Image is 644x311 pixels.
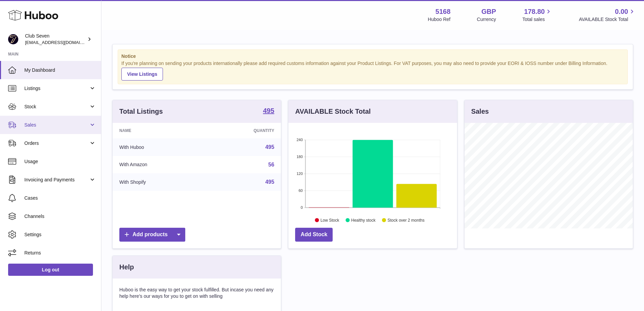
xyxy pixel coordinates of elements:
[24,122,89,128] span: Sales
[301,205,303,209] text: 0
[24,85,89,92] span: Listings
[388,218,425,222] text: Stock over 2 months
[522,7,552,23] a: 178.80 Total sales
[25,40,99,45] span: [EMAIL_ADDRESS][DOMAIN_NAME]
[351,218,376,222] text: Healthy stock
[119,228,185,242] a: Add products
[24,67,96,73] span: My Dashboard
[8,34,18,44] img: info@wearclubseven.com
[296,138,303,142] text: 240
[263,107,274,114] strong: 495
[24,231,96,238] span: Settings
[263,107,274,115] a: 495
[119,107,163,116] h3: Total Listings
[24,158,96,165] span: Usage
[615,7,628,16] span: 0.00
[265,179,275,185] a: 495
[24,177,89,183] span: Invoicing and Payments
[579,16,636,23] span: AVAILABLE Stock Total
[295,107,371,116] h3: AVAILABLE Stock Total
[121,68,163,81] a: View Listings
[119,263,134,272] h3: Help
[299,188,303,193] text: 60
[113,173,205,191] td: With Shopify
[579,7,636,23] a: 0.00 AVAILABLE Stock Total
[121,53,624,60] strong: Notice
[296,155,303,159] text: 180
[24,104,89,110] span: Stock
[320,218,339,222] text: Low Stock
[265,144,275,150] a: 495
[24,250,96,256] span: Returns
[113,123,205,138] th: Name
[477,16,496,23] div: Currency
[295,228,333,242] a: Add Stock
[24,195,96,201] span: Cases
[113,138,205,156] td: With Huboo
[121,60,624,81] div: If you're planning on sending your products internationally please add required customs informati...
[205,123,281,138] th: Quantity
[428,16,451,23] div: Huboo Ref
[481,7,496,16] strong: GBP
[471,107,489,116] h3: Sales
[522,16,552,23] span: Total sales
[119,287,274,299] p: Huboo is the easy way to get your stock fulfilled. But incase you need any help here's our ways f...
[113,156,205,174] td: With Amazon
[435,7,451,16] strong: 5168
[8,264,93,276] a: Log out
[24,213,96,220] span: Channels
[268,162,275,168] a: 56
[25,33,86,46] div: Club Seven
[296,172,303,176] text: 120
[24,140,89,147] span: Orders
[524,7,545,16] span: 178.80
